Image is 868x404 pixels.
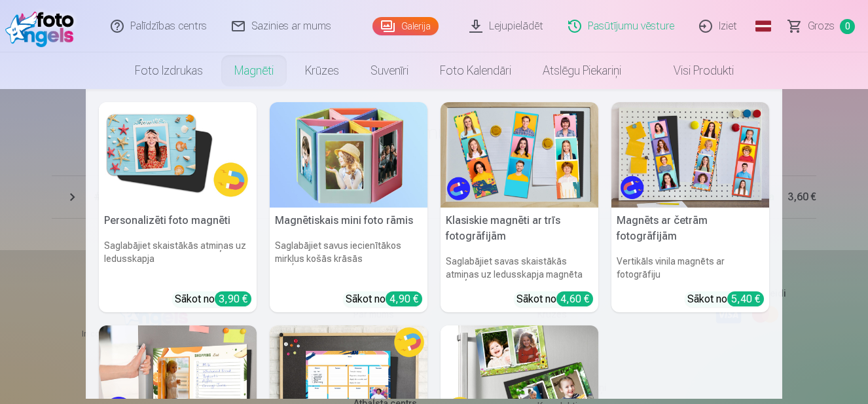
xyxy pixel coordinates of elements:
[99,102,257,208] img: Personalizēti foto magnēti
[270,102,427,312] a: Magnētiskais mini foto rāmisMagnētiskais mini foto rāmisSaglabājiet savus iecienītākos mirkļus ko...
[611,102,769,312] a: Magnēts ar četrām fotogrāfijāmMagnēts ar četrām fotogrāfijāmVertikāls vinila magnēts ar fotogrāfi...
[175,291,251,307] div: Sākot no
[687,291,764,307] div: Sākot no
[527,52,637,89] a: Atslēgu piekariņi
[99,208,257,234] h5: Personalizēti foto magnēti
[119,52,219,89] a: Foto izdrukas
[441,102,598,312] a: Klasiskie magnēti ar trīs fotogrāfijāmKlasiskie magnēti ar trīs fotogrāfijāmSaglabājiet savas ska...
[611,208,769,249] h5: Magnēts ar četrām fotogrāfijām
[355,52,424,89] a: Suvenīri
[808,18,835,34] span: Grozs
[270,102,427,208] img: Magnētiskais mini foto rāmis
[441,249,598,286] h6: Saglabājiet savas skaistākās atmiņas uz ledusskapja magnēta
[372,17,439,35] a: Galerija
[219,52,289,89] a: Magnēti
[556,291,593,306] div: 4,60 €
[5,5,81,47] img: /fa1
[99,102,257,312] a: Personalizēti foto magnētiPersonalizēti foto magnētiSaglabājiet skaistākās atmiņas uz ledusskapja...
[637,52,750,89] a: Visi produkti
[611,249,769,286] h6: Vertikāls vinila magnēts ar fotogrāfiju
[386,291,422,306] div: 4,90 €
[441,102,598,208] img: Klasiskie magnēti ar trīs fotogrāfijām
[441,208,598,249] h5: Klasiskie magnēti ar trīs fotogrāfijām
[99,234,257,286] h6: Saglabājiet skaistākās atmiņas uz ledusskapja
[215,291,251,306] div: 3,90 €
[516,291,593,307] div: Sākot no
[840,19,855,34] span: 0
[611,102,769,208] img: Magnēts ar četrām fotogrāfijām
[270,208,427,234] h5: Magnētiskais mini foto rāmis
[424,52,527,89] a: Foto kalendāri
[289,52,355,89] a: Krūzes
[346,291,422,307] div: Sākot no
[270,234,427,286] h6: Saglabājiet savus iecienītākos mirkļus košās krāsās
[727,291,764,306] div: 5,40 €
